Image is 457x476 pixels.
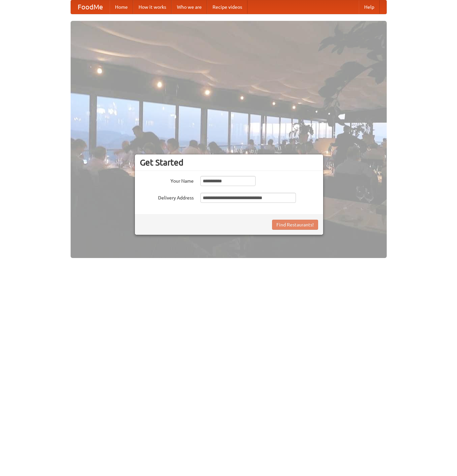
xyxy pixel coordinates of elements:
[140,176,194,184] label: Your Name
[272,220,318,230] button: Find Restaurants!
[359,0,380,14] a: Help
[110,0,133,14] a: Home
[71,0,110,14] a: FoodMe
[172,0,207,14] a: Who we are
[140,157,318,168] h3: Get Started
[207,0,247,14] a: Recipe videos
[140,193,194,201] label: Delivery Address
[133,0,172,14] a: How it works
